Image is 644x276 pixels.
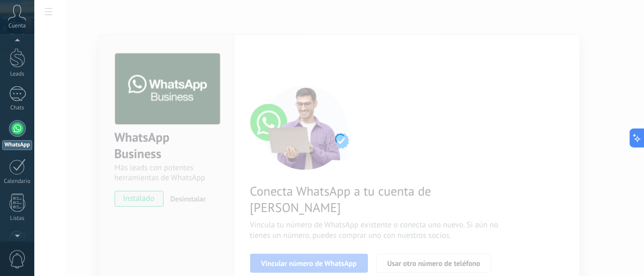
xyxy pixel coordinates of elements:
[2,215,33,222] div: Listas
[2,178,33,185] div: Calendario
[2,105,33,112] div: Chats
[2,140,32,150] div: WhatsApp
[2,71,33,78] div: Leads
[8,23,26,30] span: Cuenta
